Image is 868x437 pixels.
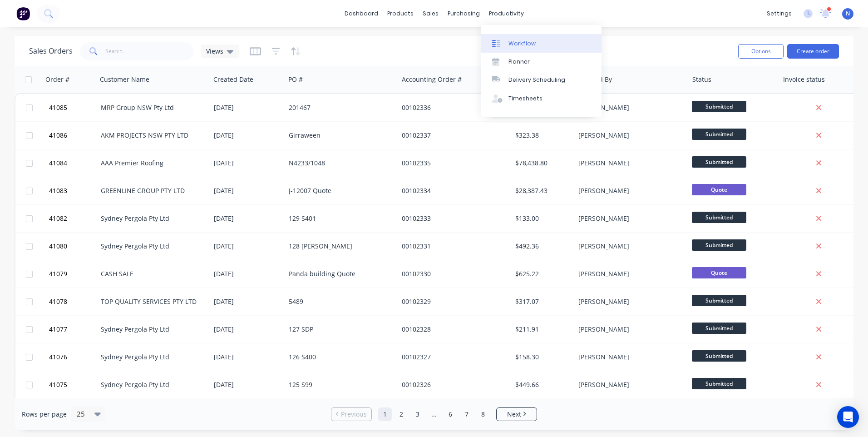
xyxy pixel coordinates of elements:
[481,34,602,52] a: Workflow
[692,350,746,362] span: Submitted
[578,380,679,389] div: [PERSON_NAME]
[515,186,568,195] div: $28,387.43
[289,325,390,334] div: 127 SDP
[484,7,528,20] div: productivity
[289,380,390,389] div: 125 S99
[327,407,541,421] ul: Pagination
[289,159,390,168] div: N4233/1048
[515,380,568,389] div: $449.66
[402,297,503,306] div: 00102329
[837,406,859,428] div: Open Intercom Messenger
[49,353,67,362] span: 41076
[481,53,602,71] a: Planner
[46,149,101,177] button: 41084
[49,186,67,195] span: 41083
[692,129,746,140] span: Submitted
[578,131,679,140] div: [PERSON_NAME]
[331,410,371,419] a: Previous page
[214,159,281,168] div: [DATE]
[692,212,746,223] span: Submitted
[101,242,202,251] div: Sydney Pergola Pty Ltd
[288,75,303,84] div: PO #
[100,75,149,84] div: Customer Name
[105,42,194,60] input: Search...
[515,269,568,278] div: $625.22
[402,325,503,334] div: 00102328
[578,103,679,112] div: [PERSON_NAME]
[578,242,679,251] div: [PERSON_NAME]
[289,353,390,362] div: 126 S400
[214,325,281,334] div: [DATE]
[101,103,202,112] div: MRP Group NSW Pty Ltd
[214,380,281,389] div: [DATE]
[402,353,503,362] div: 00102327
[22,410,67,419] span: Rows per page
[444,407,457,421] a: Page 6
[692,239,746,251] span: Submitted
[578,269,679,278] div: [PERSON_NAME]
[101,131,202,140] div: AKM PROJECTS NSW PTY LTD
[214,131,281,140] div: [DATE]
[214,103,281,112] div: [DATE]
[578,159,679,168] div: [PERSON_NAME]
[214,214,281,223] div: [DATE]
[578,297,679,306] div: [PERSON_NAME]
[101,214,202,223] div: Sydney Pergola Pty Ltd
[402,380,503,389] div: 00102326
[101,353,202,362] div: Sydney Pergola Pty Ltd
[49,380,67,389] span: 41075
[214,242,281,251] div: [DATE]
[578,325,679,334] div: [PERSON_NAME]
[289,269,390,278] div: Panda building Quote
[46,94,101,121] button: 41085
[46,371,101,398] button: 41075
[46,343,101,371] button: 41076
[101,297,202,306] div: TOP QUALITY SERVICES PTY LTD
[289,186,390,195] div: J-12007 Quote
[846,10,850,18] span: N
[402,186,503,195] div: 00102334
[783,75,825,84] div: Invoice status
[101,159,202,168] div: AAA Premier Roofing
[692,101,746,112] span: Submitted
[49,269,67,278] span: 41079
[476,407,490,421] a: Page 8
[578,353,679,362] div: [PERSON_NAME]
[508,94,542,103] div: Timesheets
[46,288,101,315] button: 41078
[341,410,367,419] span: Previous
[578,214,679,223] div: [PERSON_NAME]
[49,325,67,334] span: 41077
[692,378,746,389] span: Submitted
[515,214,568,223] div: $133.00
[402,242,503,251] div: 00102331
[427,407,441,421] a: Jump forward
[46,233,101,260] button: 41080
[378,407,392,421] a: Page 1 is your current page
[29,47,73,55] h1: Sales Orders
[402,103,503,112] div: 00102336
[49,214,67,223] span: 41082
[515,325,568,334] div: $211.91
[515,131,568,140] div: $323.38
[692,156,746,168] span: Submitted
[402,131,503,140] div: 00102337
[206,46,223,56] span: Views
[418,7,443,20] div: sales
[214,353,281,362] div: [DATE]
[508,40,536,48] div: Workflow
[101,269,202,278] div: CASH SALE
[692,295,746,306] span: Submitted
[49,103,67,112] span: 41085
[214,186,281,195] div: [DATE]
[214,269,281,278] div: [DATE]
[395,407,408,421] a: Page 2
[787,44,839,59] button: Create order
[49,131,67,140] span: 41086
[460,407,473,421] a: Page 7
[515,242,568,251] div: $492.36
[289,242,390,251] div: 128 [PERSON_NAME]
[738,44,784,59] button: Options
[46,177,101,204] button: 41083
[515,297,568,306] div: $317.07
